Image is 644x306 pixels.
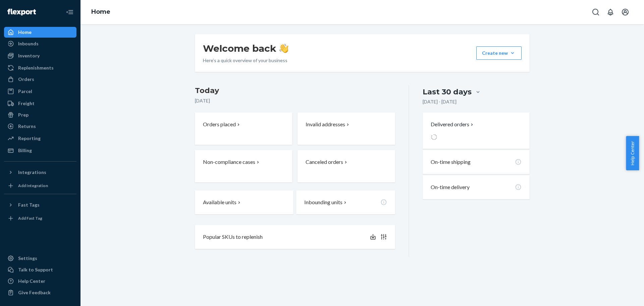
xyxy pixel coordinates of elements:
[431,183,470,191] p: On-time delivery
[476,46,522,60] button: Create new
[4,98,76,109] a: Freight
[18,202,40,208] div: Fast Tags
[4,38,76,49] a: Inbounds
[298,150,395,182] button: Canceled orders
[18,135,41,142] div: Reporting
[4,50,76,61] a: Inventory
[4,145,76,156] a: Billing
[18,64,54,71] div: Replenishments
[279,44,288,53] img: hand-wave emoji
[304,199,342,206] p: Inbounding units
[604,5,617,19] button: Open notifications
[18,100,35,107] div: Freight
[195,190,293,214] button: Available units
[195,97,395,104] p: [DATE]
[4,121,76,132] a: Returns
[195,113,292,145] button: Orders placed
[4,133,76,144] a: Reporting
[423,87,472,97] div: Last 30 days
[589,5,602,19] button: Open Search Box
[18,76,34,83] div: Orders
[4,27,76,38] a: Home
[4,86,76,97] a: Parcel
[18,183,48,188] div: Add Integration
[18,88,32,95] div: Parcel
[203,199,236,206] p: Available units
[4,167,76,178] button: Integrations
[195,85,395,96] h3: Today
[203,42,288,54] h1: Welcome back
[4,253,76,264] a: Settings
[4,74,76,85] a: Orders
[4,200,76,210] button: Fast Tags
[203,158,255,166] p: Non-compliance cases
[18,278,45,285] div: Help Center
[4,180,76,191] a: Add Integration
[4,276,76,287] a: Help Center
[18,123,36,130] div: Returns
[18,215,42,221] div: Add Fast Tag
[18,29,32,36] div: Home
[18,266,53,273] div: Talk to Support
[431,121,475,128] button: Delivered orders
[619,5,632,19] button: Open account menu
[18,52,40,59] div: Inventory
[86,2,116,22] ol: breadcrumbs
[296,190,395,214] button: Inbounding units
[4,264,76,275] a: Talk to Support
[306,158,343,166] p: Canceled orders
[4,62,76,73] a: Replenishments
[4,287,76,298] button: Give Feedback
[203,121,236,128] p: Orders placed
[203,57,288,64] p: Here’s a quick overview of your business
[431,158,471,166] p: On-time shipping
[18,289,51,296] div: Give Feedback
[18,40,39,47] div: Inbounds
[91,8,110,15] a: Home
[7,9,36,15] img: Flexport logo
[18,169,46,176] div: Integrations
[195,150,292,182] button: Non-compliance cases
[298,113,395,145] button: Invalid addresses
[4,110,76,120] a: Prep
[4,213,76,224] a: Add Fast Tag
[626,136,639,170] button: Help Center
[63,5,76,19] button: Close Navigation
[306,121,345,128] p: Invalid addresses
[203,233,263,241] p: Popular SKUs to replenish
[18,255,37,262] div: Settings
[18,147,32,154] div: Billing
[18,112,29,118] div: Prep
[423,98,457,105] p: [DATE] - [DATE]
